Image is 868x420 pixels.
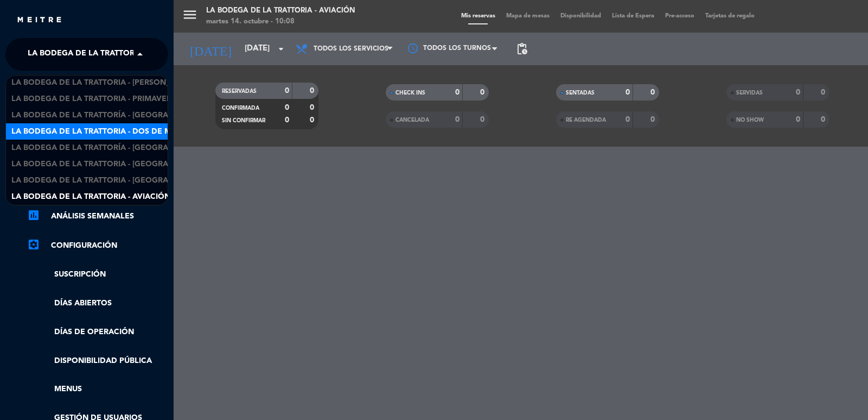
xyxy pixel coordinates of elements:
[11,158,213,171] span: La Bodega de la Trattoria - [GEOGRAPHIC_DATA]
[28,43,187,66] span: La Bodega de la Trattoria - Aviación
[27,383,168,396] a: Menus
[27,238,40,251] i: settings_applications
[11,191,170,203] span: La Bodega de la Trattoria - Aviación
[27,297,168,310] a: Días abiertos
[27,209,40,222] i: assessment
[27,268,168,281] a: Suscripción
[27,326,168,338] a: Días de Operación
[27,210,168,223] a: assessmentANÁLISIS SEMANALES
[27,239,168,252] a: Configuración
[27,355,168,367] a: Disponibilidad pública
[11,93,177,105] span: La Bodega de la Trattoria - Primavera
[11,142,213,154] span: La Bodega de la Trattoría - [GEOGRAPHIC_DATA]
[11,109,213,122] span: La Bodega de la Trattoría - [GEOGRAPHIC_DATA]
[11,126,188,138] span: La Bodega de la Trattoria - Dos de Mayo
[11,77,195,89] span: La Bodega de la Trattoria - [PERSON_NAME]
[11,174,213,187] span: La Bodega de la Trattoria - [GEOGRAPHIC_DATA]
[16,16,62,24] img: MEITRE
